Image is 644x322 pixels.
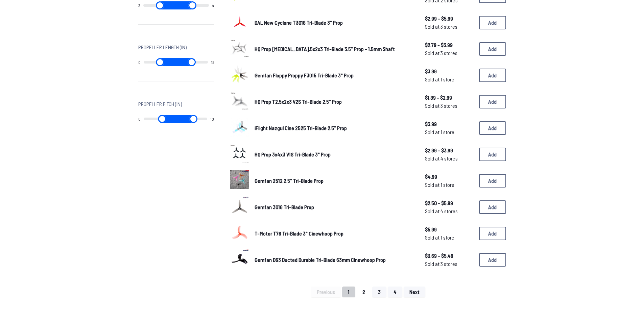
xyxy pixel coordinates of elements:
button: Add [479,200,506,214]
span: Sold at 4 stores [425,207,474,215]
span: Sold at 1 store [425,75,474,83]
span: Propeller Pitch (in) [138,100,182,108]
a: Gemfan 2512 2.5" Tri-Blade Prop [255,177,414,185]
span: $3.99 [425,67,474,75]
output: 0 [138,116,141,122]
a: image [230,39,249,59]
span: HQ Prop 3x4x3 V1S Tri-Blade 3" Prop [255,151,331,157]
img: image [230,91,249,110]
button: Add [479,148,506,161]
a: image [230,144,249,165]
output: 0 [138,59,141,65]
span: Sold at 4 stores [425,154,474,163]
span: Sold at 1 store [425,128,474,136]
span: $3.69 - $5.49 [425,252,474,260]
a: HQ Prop [MEDICAL_DATA].5x2x3 Tri-Blade 3.5" Prop - 1.5mm Shaft [255,45,414,53]
button: Add [479,95,506,108]
span: $2.99 - $3.99 [425,146,474,154]
img: image [230,170,249,189]
a: image [230,118,249,139]
a: image [230,223,249,244]
img: image [230,118,249,137]
button: Add [479,16,506,29]
a: T-Motor T76 Tri-Blade 3" Cinewhoop Prop [255,229,414,238]
a: HQ Prop T2.5x2x3 V2S Tri-Blade 2.5" Prop [255,98,414,106]
button: Add [479,174,506,188]
span: Sold at 3 stores [425,49,474,57]
img: image [230,144,249,163]
span: $4.99 [425,173,474,181]
a: image [230,12,249,33]
a: image [230,197,249,218]
img: image [230,197,249,216]
span: T-Motor T76 Tri-Blade 3" Cinewhoop Prop [255,230,343,237]
a: image [230,91,249,112]
button: 3 [372,287,386,297]
span: Sold at 3 stores [425,102,474,110]
span: Gemfan 2512 2.5" Tri-Blade Prop [255,177,324,184]
button: Add [479,253,506,267]
img: image [230,65,249,84]
span: $5.99 [425,225,474,233]
span: $2.79 - $3.99 [425,41,474,49]
a: iFlight Nazgul Cine 2525 Tri-Blade 2.5" Prop [255,124,414,132]
img: image [230,39,249,57]
span: Next [409,289,420,295]
button: Next [404,287,425,297]
a: Gemfan Floppy Proppy F3015 Tri-Blade 3" Prop [255,71,414,79]
span: $2.50 - $5.99 [425,199,474,207]
output: 3 [138,3,140,8]
span: Sold at 1 store [425,233,474,242]
img: image [230,12,249,31]
span: Sold at 3 stores [425,23,474,31]
span: iFlight Nazgul Cine 2525 Tri-Blade 2.5" Prop [255,125,347,131]
a: Gemfan D63 Ducted Durable Tri-Blade 63mm Cinewhoop Prop [255,256,414,264]
span: Sold at 3 stores [425,260,474,268]
span: DAL New Cyclone T3018 Tri-Blade 3" Prop [255,19,343,26]
output: 15 [211,59,214,65]
span: $2.99 - $5.99 [425,15,474,23]
button: Add [479,42,506,56]
span: HQ Prop T2.5x2x3 V2S Tri-Blade 2.5" Prop [255,98,342,105]
span: Gemfan D63 Ducted Durable Tri-Blade 63mm Cinewhoop Prop [255,256,386,263]
span: Gemfan 3016 Tri-Blade Prop [255,204,314,210]
span: HQ Prop [MEDICAL_DATA].5x2x3 Tri-Blade 3.5" Prop - 1.5mm Shaft [255,46,395,52]
button: 4 [388,287,402,297]
button: 1 [342,287,355,297]
output: 4 [212,3,214,8]
output: 10 [210,116,214,122]
span: Propeller Length (in) [138,43,187,51]
a: image [230,65,249,86]
span: $3.99 [425,120,474,128]
button: 2 [357,287,371,297]
button: Add [479,121,506,135]
a: Gemfan 3016 Tri-Blade Prop [255,203,414,211]
img: image [230,249,249,268]
button: Add [479,69,506,82]
img: image [230,223,249,242]
span: Sold at 1 store [425,181,474,189]
button: Add [479,227,506,240]
a: image [230,170,249,191]
a: image [230,249,249,270]
a: HQ Prop 3x4x3 V1S Tri-Blade 3" Prop [255,150,414,158]
a: DAL New Cyclone T3018 Tri-Blade 3" Prop [255,19,414,27]
span: $1.89 - $2.99 [425,94,474,102]
span: Gemfan Floppy Proppy F3015 Tri-Blade 3" Prop [255,72,354,78]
